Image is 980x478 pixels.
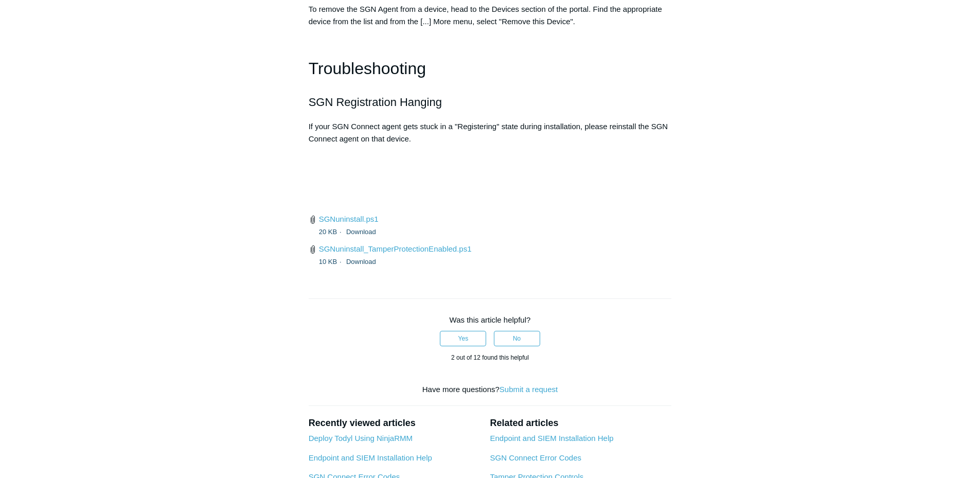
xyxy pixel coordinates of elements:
[450,315,531,324] span: Was this article helpful?
[309,93,672,111] h2: SGN Registration Hanging
[309,56,672,82] h1: Troubleshooting
[494,331,540,346] button: This article was not helpful
[490,453,581,462] a: SGN Connect Error Codes
[309,384,672,396] div: Have more questions?
[440,331,486,346] button: This article was helpful
[490,434,613,442] a: Endpoint and SIEM Installation Help
[319,258,344,265] span: 10 KB
[346,228,376,236] a: Download
[346,258,376,265] a: Download
[309,434,413,442] a: Deploy Todyl Using NinjaRMM
[500,385,558,394] a: Submit a request
[319,215,379,223] a: SGNuninstall.ps1
[319,228,344,236] span: 20 KB
[309,5,662,26] span: To remove the SGN Agent from a device, head to the Devices section of the portal. Find the approp...
[309,416,480,430] h2: Recently viewed articles
[490,416,671,430] h2: Related articles
[309,122,668,143] span: If your SGN Connect agent gets stuck in a "Registering" state during installation, please reinsta...
[319,244,472,253] a: SGNuninstall_TamperProtectionEnabled.ps1
[451,354,529,361] span: 2 out of 12 found this helpful
[309,453,432,462] a: Endpoint and SIEM Installation Help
